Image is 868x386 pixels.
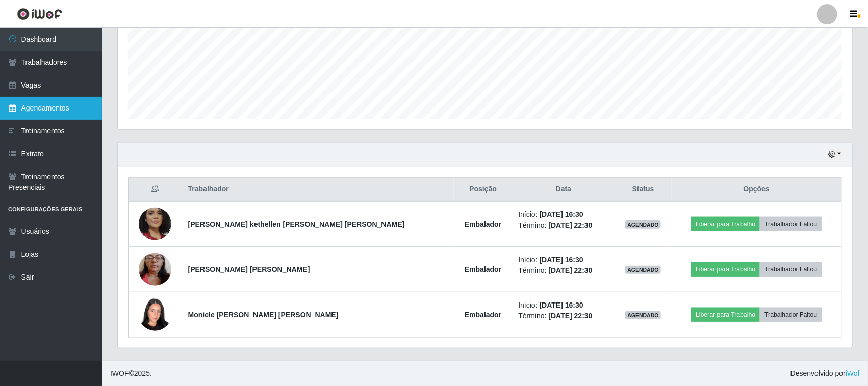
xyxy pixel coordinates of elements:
[549,221,593,229] time: [DATE] 22:30
[846,369,860,377] a: iWof
[672,178,842,202] th: Opções
[465,265,501,273] strong: Embalador
[790,368,860,379] span: Desenvolvido por
[518,255,608,265] li: Início:
[691,217,760,231] button: Liberar para Trabalho
[549,266,593,274] time: [DATE] 22:30
[549,312,593,320] time: [DATE] 22:30
[518,265,608,276] li: Término:
[188,311,339,319] strong: Moniele [PERSON_NAME] [PERSON_NAME]
[465,220,501,228] strong: Embalador
[540,301,583,309] time: [DATE] 16:30
[691,308,760,322] button: Liberar para Trabalho
[518,311,608,321] li: Término:
[188,220,405,228] strong: [PERSON_NAME] kethellen [PERSON_NAME] [PERSON_NAME]
[625,311,661,319] span: AGENDADO
[540,256,583,264] time: [DATE] 16:30
[625,266,661,274] span: AGENDADO
[760,308,822,322] button: Trabalhador Faltou
[465,311,501,319] strong: Embalador
[454,178,513,202] th: Posição
[182,178,454,202] th: Trabalhador
[625,220,661,229] span: AGENDADO
[760,262,822,277] button: Trabalhador Faltou
[691,262,760,277] button: Liberar para Trabalho
[188,265,310,273] strong: [PERSON_NAME] [PERSON_NAME]
[139,240,171,298] img: 1755643695220.jpeg
[110,368,152,379] span: © 2025 .
[540,210,583,218] time: [DATE] 16:30
[760,217,822,231] button: Trabalhador Faltou
[139,293,171,336] img: 1742821010159.jpeg
[17,8,62,20] img: CoreUI Logo
[615,178,672,202] th: Status
[110,369,129,377] span: IWOF
[512,178,615,202] th: Data
[518,220,608,231] li: Término:
[518,300,608,311] li: Início:
[139,190,171,258] img: 1705882743267.jpeg
[518,209,608,220] li: Início:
